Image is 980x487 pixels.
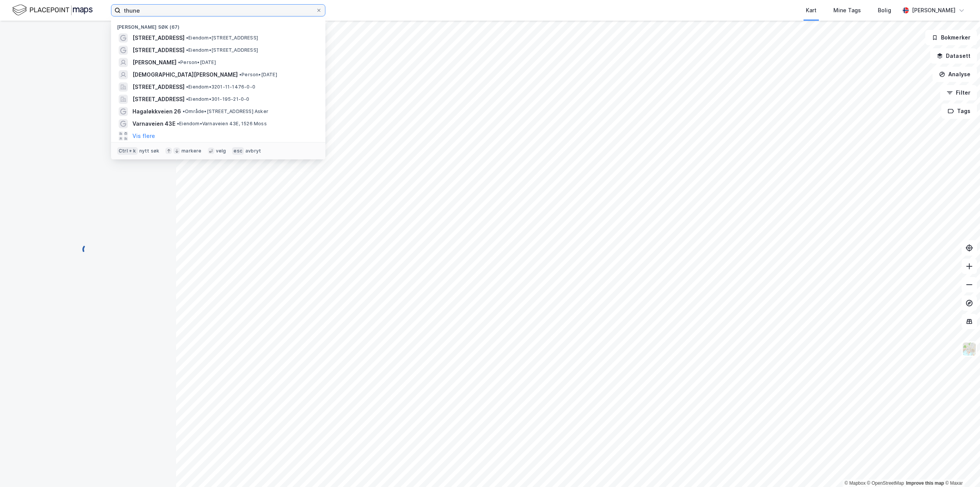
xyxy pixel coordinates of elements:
[962,342,977,356] img: Z
[132,107,181,116] span: Hagaløkkveien 26
[132,82,185,92] span: [STREET_ADDRESS]
[925,30,977,45] button: Bokmerker
[186,96,250,102] span: Eiendom • 301-195-21-0-0
[177,121,267,127] span: Eiendom • Varnaveien 43E, 1526 Moss
[878,6,891,15] div: Bolig
[930,48,977,64] button: Datasett
[132,95,185,104] span: [STREET_ADDRESS]
[183,108,185,114] span: •
[942,450,980,487] div: Kontrollprogram for chat
[121,5,316,16] input: Søk på adresse, matrikkel, gårdeiere, leietakere eller personer
[177,121,179,126] span: •
[181,148,201,154] div: markere
[186,47,188,53] span: •
[216,148,226,154] div: velg
[139,148,160,154] div: nytt søk
[132,33,185,43] span: [STREET_ADDRESS]
[906,480,944,486] a: Improve this map
[82,243,94,256] img: spinner.a6d8c91a73a9ac5275cf975e30b51cfb.svg
[132,58,176,67] span: [PERSON_NAME]
[186,35,188,41] span: •
[844,480,866,486] a: Mapbox
[933,67,977,82] button: Analyse
[186,35,258,41] span: Eiendom • [STREET_ADDRESS]
[186,96,188,102] span: •
[132,119,175,128] span: Varnaveien 43E
[117,147,138,155] div: Ctrl + k
[186,84,255,90] span: Eiendom • 3201-11-1476-0-0
[941,103,977,119] button: Tags
[806,6,817,15] div: Kart
[940,85,977,100] button: Filter
[239,72,277,78] span: Person • [DATE]
[232,147,244,155] div: esc
[111,18,325,32] div: [PERSON_NAME] søk (67)
[178,59,180,65] span: •
[186,84,188,90] span: •
[132,46,185,55] span: [STREET_ADDRESS]
[132,131,155,141] button: Vis flere
[132,70,238,79] span: [DEMOGRAPHIC_DATA][PERSON_NAME]
[178,59,216,66] span: Person • [DATE]
[239,72,242,77] span: •
[942,450,980,487] iframe: Chat Widget
[183,108,268,115] span: Område • [STREET_ADDRESS] Asker
[186,47,258,53] span: Eiendom • [STREET_ADDRESS]
[867,480,904,486] a: OpenStreetMap
[833,6,861,15] div: Mine Tags
[245,148,261,154] div: avbryt
[912,6,955,15] div: [PERSON_NAME]
[12,3,93,17] img: logo.f888ab2527a4732fd821a326f86c7f29.svg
